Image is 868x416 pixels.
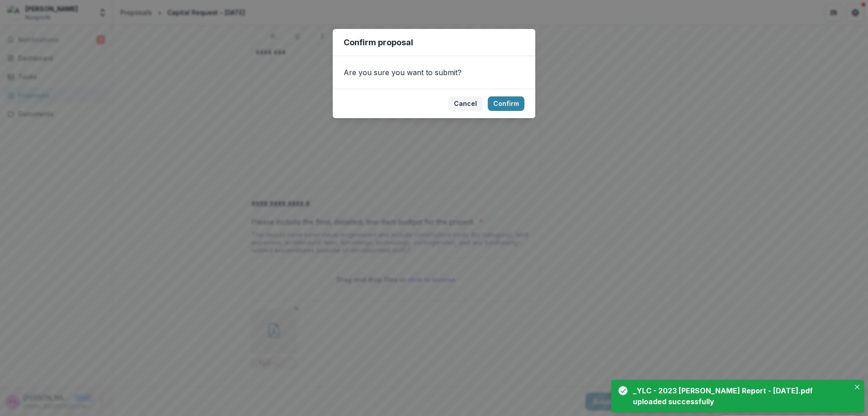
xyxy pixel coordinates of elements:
div: _YLC - 2023 [PERSON_NAME] Report - [DATE].pdf uploaded successfully [633,385,846,407]
button: Confirm [488,96,524,111]
div: Notifications-bottom-right [608,376,868,416]
button: Close [852,382,863,392]
header: Confirm proposal [333,29,535,56]
div: Are you sure you want to submit? [333,56,535,89]
button: Cancel [448,96,482,111]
